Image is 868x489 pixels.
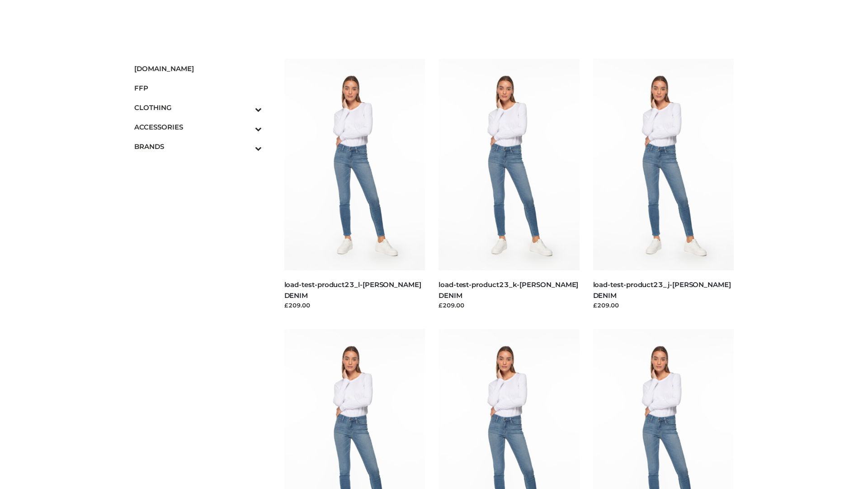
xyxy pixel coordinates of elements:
[439,301,580,310] div: £209.00
[230,98,262,117] button: Toggle Submenu
[134,137,262,156] a: BRANDSToggle Submenu
[134,98,262,117] a: CLOTHINGToggle Submenu
[134,63,262,74] span: [DOMAIN_NAME]
[134,59,262,78] a: [DOMAIN_NAME]
[134,117,262,137] a: ACCESSORIESToggle Submenu
[230,117,262,137] button: Toggle Submenu
[134,122,262,132] span: ACCESSORIES
[134,141,262,152] span: BRANDS
[593,301,734,310] div: £209.00
[134,102,262,113] span: CLOTHING
[230,137,262,156] button: Toggle Submenu
[593,280,731,299] a: load-test-product23_j-[PERSON_NAME] DENIM
[284,280,421,299] a: load-test-product23_l-[PERSON_NAME] DENIM
[134,83,262,93] span: FFP
[134,78,262,98] a: FFP
[439,280,578,299] a: load-test-product23_k-[PERSON_NAME] DENIM
[284,301,425,310] div: £209.00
